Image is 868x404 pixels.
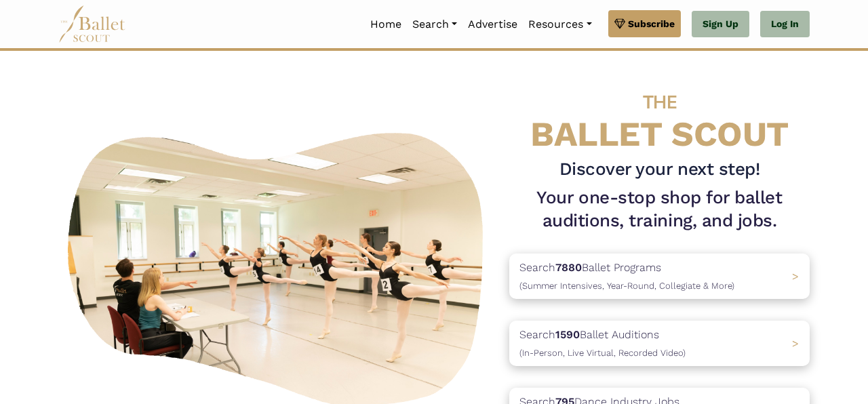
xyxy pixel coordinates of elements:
p: Search Ballet Programs [519,259,734,294]
a: Search1590Ballet Auditions(In-Person, Live Virtual, Recorded Video) > [509,321,810,366]
p: Search Ballet Auditions [519,326,686,361]
h1: Your one-stop shop for ballet auditions, training, and jobs. [509,186,810,233]
a: Log In [760,11,810,38]
a: Subscribe [608,10,681,37]
h3: Discover your next step! [509,158,810,181]
span: (Summer Intensives, Year-Round, Collegiate & More) [519,281,734,291]
span: > [792,270,799,283]
a: Home [365,10,407,39]
span: (In-Person, Live Virtual, Recorded Video) [519,348,686,358]
a: Sign Up [692,11,749,38]
span: Subscribe [628,16,675,31]
b: 1590 [555,328,580,341]
a: Search [407,10,462,39]
span: THE [643,91,677,113]
a: Advertise [462,10,523,39]
a: Resources [523,10,597,39]
span: > [792,337,799,350]
h4: BALLET SCOUT [509,78,810,153]
b: 7880 [555,261,582,274]
a: Search7880Ballet Programs(Summer Intensives, Year-Round, Collegiate & More)> [509,254,810,299]
img: gem.svg [614,16,625,31]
